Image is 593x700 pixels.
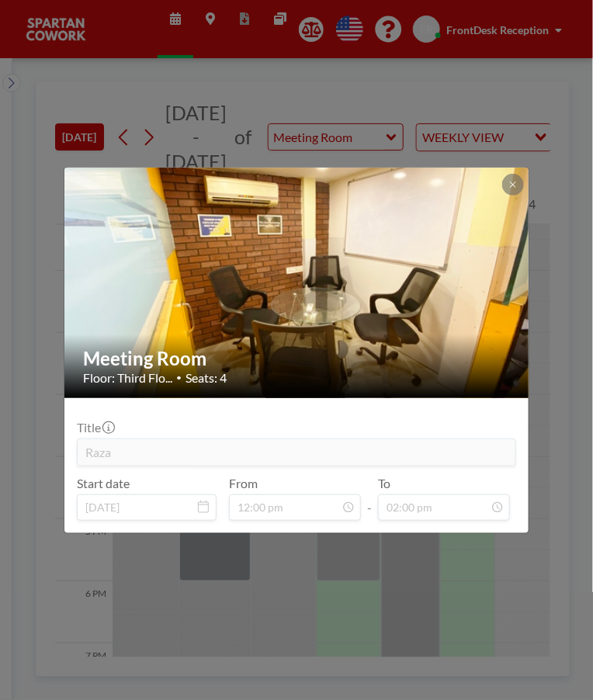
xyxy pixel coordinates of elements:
label: Title [77,420,113,435]
img: 537.jpg [64,108,530,457]
span: Floor: Third Flo... [83,370,172,386]
span: • [176,372,182,383]
label: From [229,476,258,491]
h2: Meeting Room [83,347,512,370]
label: To [378,476,390,491]
span: - [367,481,372,515]
label: Start date [77,476,130,491]
span: Seats: 4 [186,370,227,386]
input: (No title) [78,439,515,466]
